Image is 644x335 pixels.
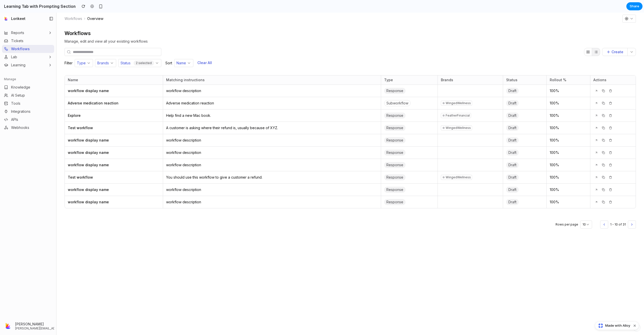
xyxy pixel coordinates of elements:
span: Workflows [65,4,82,9]
span: workflow display name [68,125,160,130]
td: 100% [546,72,590,85]
span: Adverse medication reaction [68,88,160,93]
span: Response [386,188,403,191]
img: eyJ0eXBlIjoicHJveHkiLCJzcmMiOiJodHRwczovL2ltYWdlcy5jbGVyay5kZXYvdXBsb2FkZWQvaW1nXzJrYWx0bGhPZFNGV... [4,309,12,317]
td: 100% [546,134,590,146]
span: Integrations [11,96,30,101]
td: 100% [546,171,590,183]
th: Rollout % [546,63,590,72]
span: Test workflow [68,162,160,167]
span: Webhooks [11,113,29,118]
span: Response [386,126,403,129]
span: Clear All [197,48,212,52]
span: workflow description [166,76,378,81]
button: Name [174,46,193,54]
span: Draft [508,151,516,154]
span: Response [386,76,403,80]
button: Dismiss watermark [632,323,638,329]
span: Help find a new Mac book. [166,100,378,105]
span: [PERSON_NAME][EMAIL_ADDRESS] [15,314,67,318]
th: Name [65,63,163,72]
span: FeatherFinancial [446,101,470,104]
h2: Workflows [65,18,636,23]
a: Made with Alloy [595,323,631,328]
th: Matching instructions [163,63,381,72]
span: workflow display name [68,150,160,155]
span: Rows per page [556,210,578,213]
span: Draft [508,76,516,80]
span: Adverse medication reaction [166,88,378,93]
button: Status2 selected [118,46,161,54]
span: workflow description [166,175,378,180]
span: workflow description [166,187,378,192]
span: workflow display name [68,175,160,180]
button: Lab [2,40,54,48]
button: Type [75,46,93,54]
label: Name [176,49,186,52]
span: Share [630,4,639,9]
span: Overview [87,4,103,9]
span: workflow display name [68,76,160,81]
label: Type [77,49,86,52]
span: Lorikeet [11,4,25,8]
td: 100% [546,109,590,122]
span: Response [386,175,403,179]
span: WingedWellness [446,163,471,166]
span: 2 selected [136,49,152,52]
span: Draft [508,101,516,105]
span: APIs [11,104,18,109]
span: [PERSON_NAME] [15,309,44,314]
span: WingedWellness [446,89,471,92]
span: Draft [508,114,516,117]
span: workflow description [166,150,378,155]
span: Draft [508,163,516,166]
a: Reports [4,18,24,23]
span: Draft [508,138,516,142]
p: Filter [65,48,73,53]
p: Sort [165,48,172,53]
button: Clear All [197,46,212,54]
h2: Learning Tab with Prompting Section [2,3,76,9]
span: Response [386,114,403,117]
a: Learning [4,50,25,55]
span: Test workflow [68,113,160,118]
td: 100% [546,122,590,134]
span: Draft [508,89,516,92]
th: Status [503,63,547,72]
div: Manage [2,63,54,71]
th: Actions [590,63,636,72]
span: Made with Alloy [605,323,630,328]
th: Type [381,63,438,72]
span: AI Setup [11,80,25,85]
span: Draft [508,188,516,191]
td: 100% [546,146,590,159]
td: 100% [546,183,590,196]
button: Reports [2,16,54,24]
span: Workflows [11,34,30,39]
span: workflow display name [68,137,160,143]
span: workflow description [166,125,378,130]
button: Learning [2,48,54,57]
span: A customer is asking where their refund is, usually because of XYZ. [166,113,378,118]
span: Tools [11,88,20,93]
span: Knowledge [11,72,30,77]
label: Brands [97,49,109,52]
span: Draft [508,126,516,129]
button: [PERSON_NAME][PERSON_NAME][EMAIL_ADDRESS] [2,308,54,318]
button: Create [602,35,627,43]
span: WingedWellness [446,114,471,117]
span: workflow display name [68,187,160,192]
span: Manage, edit and view all your existing workflows [65,26,636,31]
span: Response [386,101,403,105]
th: Brands [438,63,503,72]
a: Lab [4,42,17,47]
span: Draft [508,175,516,179]
span: You should use this workflow to give a customer a refund. [166,162,378,167]
td: 100% [546,159,590,171]
span: Tickets [11,26,23,31]
span: workflow description [166,137,378,143]
span: Response [386,138,403,142]
span: Response [386,163,403,166]
span: Explore [68,100,160,105]
span: Response [386,151,403,154]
